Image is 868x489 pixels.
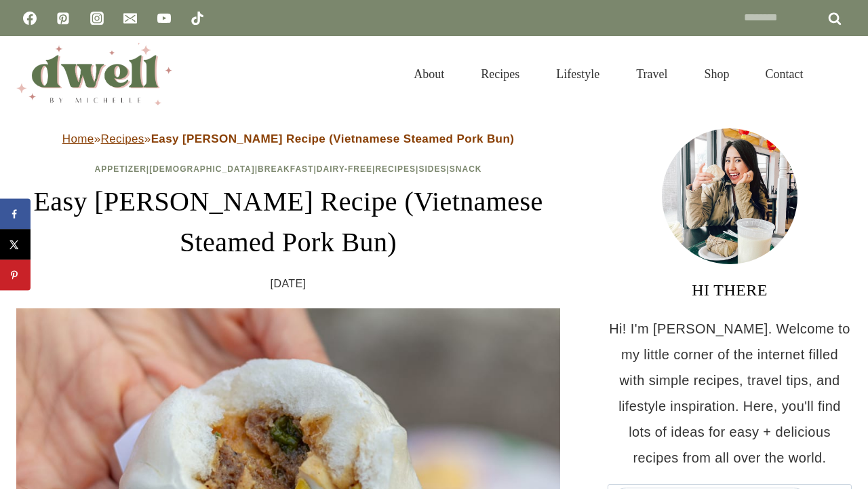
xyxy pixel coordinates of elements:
a: TikTok [184,5,211,32]
a: Facebook [16,5,43,32]
h3: HI THERE [608,278,852,302]
a: Recipes [101,132,144,145]
p: Hi! I'm [PERSON_NAME]. Welcome to my little corner of the internet filled with simple recipes, tr... [608,316,852,471]
h1: Easy [PERSON_NAME] Recipe (Vietnamese Steamed Pork Bun) [16,181,560,263]
a: Email [117,5,144,32]
button: View Search Form [829,62,852,86]
a: Lifestyle [538,50,618,98]
img: DWELL by michelle [16,43,172,105]
a: Contact [747,50,822,98]
a: Home [62,132,94,145]
a: Travel [618,50,686,98]
nav: Primary Navigation [395,50,822,98]
a: Recipes [462,50,538,98]
a: Shop [686,50,747,98]
a: Dairy-Free [317,164,372,174]
a: About [395,50,462,98]
strong: Easy [PERSON_NAME] Recipe (Vietnamese Steamed Pork Bun) [151,132,515,145]
span: | | | | | | [94,164,481,174]
a: Appetizer [94,164,146,174]
a: Recipes [375,164,416,174]
a: Sides [418,164,446,174]
a: Breakfast [258,164,313,174]
a: Pinterest [50,5,77,32]
span: » » [62,132,515,145]
a: Snack [450,164,482,174]
a: YouTube [151,5,178,32]
a: [DEMOGRAPHIC_DATA] [149,164,255,174]
a: Instagram [83,5,111,32]
time: [DATE] [271,274,307,294]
